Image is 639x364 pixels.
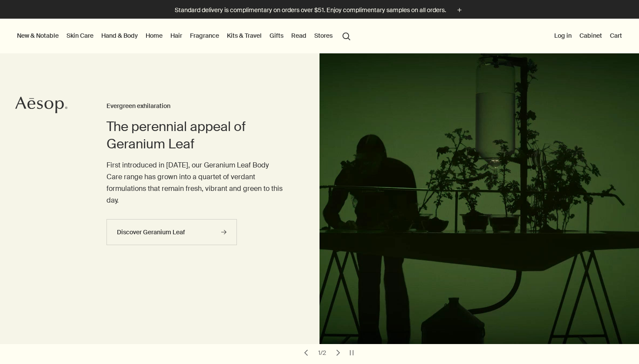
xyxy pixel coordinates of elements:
[106,118,285,153] h2: The perennial appeal of Geranium Leaf
[332,347,344,359] button: next slide
[15,96,67,116] a: Aesop
[300,347,312,359] button: previous slide
[313,30,334,41] button: Stores
[290,30,308,41] a: Read
[65,30,95,41] a: Skin Care
[608,30,624,41] button: Cart
[552,19,624,53] nav: supplementary
[316,349,329,357] div: 1 / 2
[175,6,446,15] p: Standard delivery is complimentary on orders over $51. Enjoy complimentary samples on all orders.
[15,30,60,41] button: New & Notable
[106,101,285,111] h3: Evergreen exhilaration
[144,30,164,41] a: Home
[552,30,573,41] button: Log in
[175,5,464,15] button: Standard delivery is complimentary on orders over $51. Enjoy complimentary samples on all orders.
[339,27,354,44] button: Open search
[15,19,354,53] nav: primary
[346,347,358,359] button: pause
[100,30,140,41] a: Hand & Body
[225,30,263,41] a: Kits & Travel
[188,30,221,41] a: Fragrance
[268,30,285,41] a: Gifts
[578,30,604,41] a: Cabinet
[15,96,67,114] svg: Aesop
[106,219,237,245] a: Discover Geranium Leaf
[169,30,184,41] a: Hair
[106,159,285,207] p: First introduced in [DATE], our Geranium Leaf Body Care range has grown into a quartet of verdant...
